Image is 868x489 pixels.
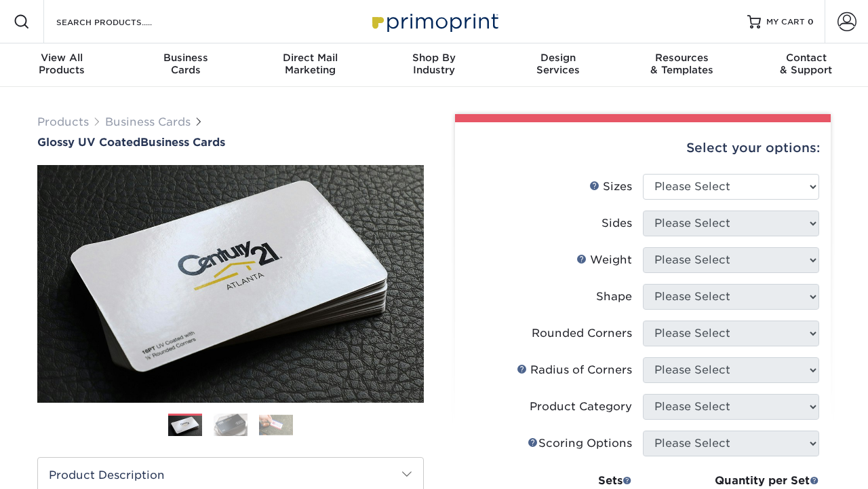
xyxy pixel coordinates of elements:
div: & Templates [620,52,744,76]
div: Industry [372,52,496,76]
div: Scoring Options [528,435,632,452]
span: Design [496,52,620,64]
div: Sides [601,215,632,232]
input: SEARCH PRODUCTS..... [55,14,187,30]
div: Shape [596,289,632,305]
a: DesignServices [496,43,620,87]
span: Contact [744,52,868,64]
h1: Business Cards [37,136,424,149]
img: Primoprint [366,7,502,36]
a: Products [37,115,89,128]
span: Direct Mail [248,52,372,64]
a: Resources& Templates [620,43,744,87]
a: Business Cards [105,115,191,128]
div: Marketing [248,52,372,76]
img: Business Cards 01 [168,409,202,443]
span: Resources [620,52,744,64]
a: Glossy UV CoatedBusiness Cards [37,136,424,149]
span: MY CART [766,16,805,28]
div: Services [496,52,620,76]
div: Weight [576,252,632,268]
img: Business Cards 02 [214,413,248,437]
div: Rounded Corners [532,325,632,342]
div: Quantity per Set [643,473,819,489]
div: Select your options: [466,122,820,174]
img: Glossy UV Coated 01 [37,90,424,477]
span: Business [124,52,248,64]
div: Sets [524,473,632,489]
span: Glossy UV Coated [37,136,140,149]
a: Shop ByIndustry [372,43,496,87]
div: & Support [744,52,868,76]
span: Shop By [372,52,496,64]
div: Radius of Corners [517,362,632,378]
span: 0 [808,17,814,26]
a: Direct MailMarketing [248,43,372,87]
div: Sizes [589,179,632,195]
a: BusinessCards [124,43,248,87]
div: Cards [124,52,248,76]
div: Product Category [530,399,632,415]
a: Contact& Support [744,43,868,87]
img: Business Cards 03 [259,414,293,435]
